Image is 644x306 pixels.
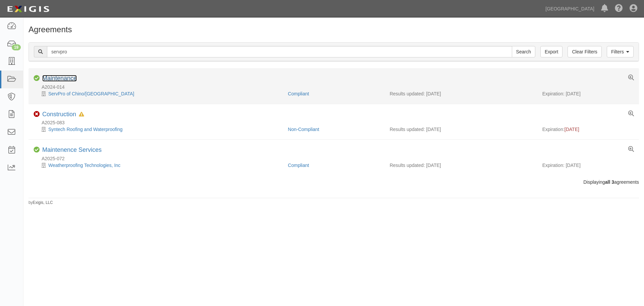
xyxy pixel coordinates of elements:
[42,75,77,82] div: Maintenance
[34,126,283,133] div: Syntech Roofing and Waterproofing
[605,179,614,185] b: all 3
[607,46,634,57] a: Filters
[34,90,283,97] div: ServPro of Chino/Chino Hills
[33,200,53,205] a: Exigis, LLC
[542,2,598,15] a: [GEOGRAPHIC_DATA]
[628,111,634,117] a: View results summary
[12,44,21,50] div: 19
[390,126,532,133] div: Results updated: [DATE]
[288,163,309,168] a: Compliant
[542,162,634,169] div: Expiration: [DATE]
[29,25,639,34] h1: Agreements
[34,119,639,126] div: A2025-083
[542,90,634,97] div: Expiration: [DATE]
[288,127,319,132] a: Non-Compliant
[542,126,634,133] div: Expiration:
[34,147,40,153] i: Compliant
[42,75,77,82] a: Maintenance
[512,46,535,57] input: Search
[628,75,634,81] a: View results summary
[42,146,102,154] div: Maintenence Services
[34,84,639,90] div: A2024-014
[79,112,84,117] i: In Default since 07/05/2025
[48,127,122,132] a: Syntech Roofing and Waterproofing
[29,200,53,206] small: by
[540,46,562,57] a: Export
[47,46,512,57] input: Search
[34,75,40,81] i: Compliant
[34,111,40,117] i: Non-Compliant
[615,5,623,13] i: Help Center - Complianz
[42,146,102,153] a: Maintenence Services
[628,146,634,152] a: View results summary
[288,91,309,96] a: Compliant
[42,111,76,118] a: Construction
[34,162,283,169] div: Weatherproofing Technologies, Inc
[48,163,120,168] a: Weatherproofing Technologies, Inc
[390,162,532,169] div: Results updated: [DATE]
[48,91,134,96] a: ServPro of Chino/[GEOGRAPHIC_DATA]
[568,46,601,57] a: Clear Filters
[42,111,84,118] div: Construction
[34,155,639,162] div: A2025-072
[23,179,644,185] div: Displaying agreements
[565,127,579,132] span: [DATE]
[5,3,51,15] img: logo-5460c22ac91f19d4615b14bd174203de0afe785f0fc80cf4dbbc73dc1793850b.png
[390,90,532,97] div: Results updated: [DATE]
